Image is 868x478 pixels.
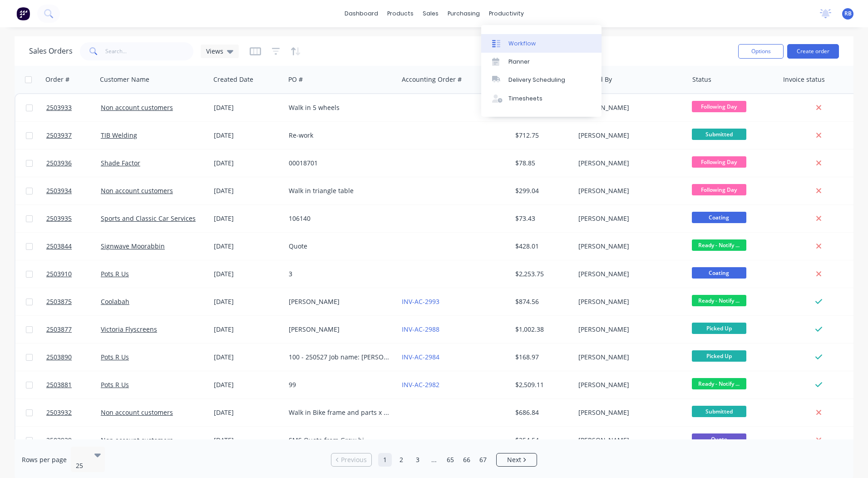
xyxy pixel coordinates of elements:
[100,75,149,84] div: Customer Name
[101,297,129,306] a: Coolabah
[101,436,173,444] a: Non account customers
[578,269,679,279] div: [PERSON_NAME]
[288,75,303,84] div: PO #
[783,75,825,84] div: Invoice status
[101,103,173,112] a: Non account customers
[444,453,457,467] a: Page 65
[29,47,73,55] h1: Sales Orders
[214,186,281,195] div: [DATE]
[214,214,281,223] div: [DATE]
[481,90,602,108] a: Timesheets
[45,75,69,84] div: Order #
[340,7,383,20] a: dashboard
[507,455,521,464] span: Next
[692,184,746,195] span: Following Day
[101,269,129,278] a: Pots R Us
[497,455,537,464] a: Next page
[578,242,679,251] div: [PERSON_NAME]
[427,453,441,467] a: Jump forward
[443,7,484,20] div: purchasing
[578,297,679,306] div: [PERSON_NAME]
[378,453,392,467] a: Page 1 is your current page
[692,267,746,279] span: Coating
[46,233,101,260] a: 2503844
[692,323,746,334] span: Picked Up
[515,131,568,140] div: $712.75
[692,75,711,84] div: Status
[289,131,390,140] div: Re-work
[46,94,101,121] a: 2503933
[22,455,67,464] span: Rows per page
[214,325,281,334] div: [DATE]
[289,159,390,168] div: 00018701
[46,288,101,315] a: 2503875
[214,297,281,306] div: [DATE]
[508,58,530,66] div: Planner
[481,71,602,89] a: Delivery Scheduling
[578,436,679,445] div: [PERSON_NAME]
[692,239,746,251] span: Ready - Notify ...
[578,103,679,112] div: [PERSON_NAME]
[418,7,443,20] div: sales
[515,325,568,334] div: $1,002.38
[692,129,746,140] span: Submitted
[476,453,490,467] a: Page 67
[515,353,568,362] div: $168.97
[578,159,679,168] div: [PERSON_NAME]
[289,214,390,223] div: 106140
[46,371,101,398] a: 2503881
[76,461,87,470] div: 25
[484,7,528,20] div: productivity
[578,186,679,195] div: [PERSON_NAME]
[101,214,196,223] a: Sports and Classic Car Services
[46,149,101,177] a: 2503936
[101,159,140,167] a: Shade Factor
[214,436,281,445] div: [DATE]
[402,353,439,361] a: INV-AC-2984
[402,75,462,84] div: Accounting Order #
[515,159,568,168] div: $78.85
[101,186,173,195] a: Non account customers
[738,44,784,59] button: Options
[46,177,101,204] a: 2503934
[411,453,424,467] a: Page 3
[515,380,568,389] div: $2,509.11
[101,131,137,139] a: TIB Welding
[692,378,746,389] span: Ready - Notify ...
[578,353,679,362] div: [PERSON_NAME]
[214,242,281,251] div: [DATE]
[481,53,602,71] a: Planner
[46,399,101,426] a: 2503932
[289,380,390,389] div: 99
[101,325,157,334] a: Victoria Flyscreens
[46,205,101,232] a: 2503935
[46,325,72,334] span: 2503877
[214,353,281,362] div: [DATE]
[515,269,568,279] div: $2,253.75
[46,186,72,195] span: 2503934
[692,406,746,417] span: Submitted
[289,297,390,306] div: [PERSON_NAME]
[46,344,101,371] a: 2503890
[213,75,253,84] div: Created Date
[101,353,129,361] a: Pots R Us
[101,242,165,250] a: Signwave Moorabbin
[692,295,746,306] span: Ready - Notify ...
[46,214,72,223] span: 2503935
[289,325,390,334] div: [PERSON_NAME]
[214,380,281,389] div: [DATE]
[844,10,852,18] span: RB
[105,42,194,60] input: Search...
[395,453,408,467] a: Page 2
[787,44,839,59] button: Create order
[214,269,281,279] div: [DATE]
[214,159,281,168] div: [DATE]
[101,380,129,389] a: Pots R Us
[508,76,565,84] div: Delivery Scheduling
[692,433,746,445] span: Quote
[508,40,536,48] div: Workflow
[508,95,542,103] div: Timesheets
[578,325,679,334] div: [PERSON_NAME]
[101,408,173,417] a: Non account customers
[214,103,281,112] div: [DATE]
